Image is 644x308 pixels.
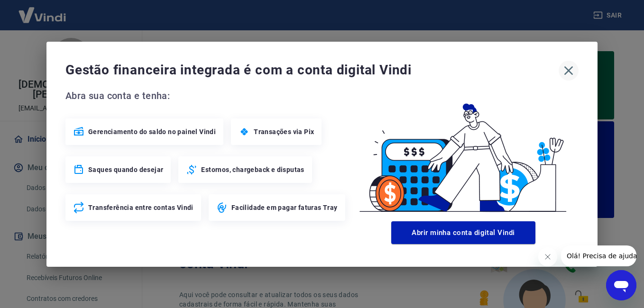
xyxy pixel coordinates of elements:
[538,247,557,266] iframe: Fechar mensagem
[88,165,163,174] span: Saques quando desejar
[65,88,348,103] span: Abra sua conta e tenha:
[606,270,636,300] iframe: Botão para abrir a janela de mensagens
[561,245,636,266] iframe: Mensagem da empresa
[201,165,304,174] span: Estornos, chargeback e disputas
[231,203,338,212] span: Facilidade em pagar faturas Tray
[88,127,216,136] span: Gerenciamento do saldo no painel Vindi
[65,61,559,80] span: Gestão financeira integrada é com a conta digital Vindi
[348,88,579,217] img: Good Billing
[391,221,535,244] button: Abrir minha conta digital Vindi
[254,127,314,136] span: Transações via Pix
[88,203,193,212] span: Transferência entre contas Vindi
[6,7,80,14] span: Olá! Precisa de ajuda?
